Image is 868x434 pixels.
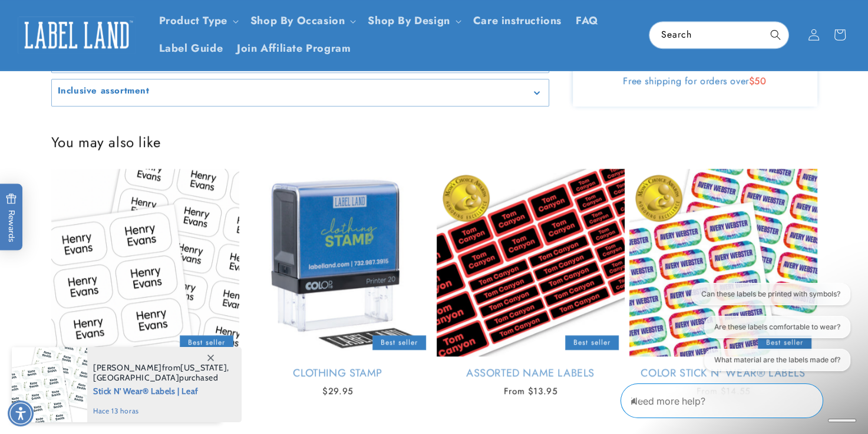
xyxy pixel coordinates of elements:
[230,35,358,62] a: Join Affiliate Program
[152,7,243,35] summary: Product Type
[466,7,569,35] a: Care instructions
[576,14,599,28] span: FAQ
[243,7,361,35] summary: Shop By Occasion
[52,79,549,106] summary: Inclusive assortment
[159,42,223,55] span: Label Guide
[18,16,136,53] img: Label Land
[159,13,227,28] a: Product Type
[180,362,227,373] span: [US_STATE]
[569,7,606,35] a: FAQ
[368,13,450,28] a: Shop By Design
[629,366,817,380] a: Color Stick N' Wear® Labels
[93,372,179,383] span: [GEOGRAPHIC_DATA]
[9,340,149,375] iframe: Sign Up via Text for Offers
[763,22,788,48] button: Search
[754,74,766,87] span: 50
[93,363,229,383] span: from , purchased
[6,193,17,242] span: Rewards
[684,283,856,381] iframe: Gorgias live chat conversation starters
[583,75,807,86] div: Free shipping for orders over
[58,85,150,97] h2: Inclusive assortment
[237,42,351,55] span: Join Affiliate Program
[250,14,345,28] span: Shop By Occasion
[749,74,755,87] span: $
[152,35,230,62] a: Label Guide
[8,400,34,426] div: Accessibility Menu
[93,406,229,416] span: hace 13 horas
[437,366,625,380] a: Assorted Name Labels
[244,366,432,380] a: Clothing Stamp
[361,7,466,35] summary: Shop By Design
[51,133,817,151] h2: You may also like
[473,14,562,28] span: Care instructions
[93,383,229,398] span: Stick N' Wear® Labels | Leaf
[14,12,140,58] a: Label Land
[621,379,856,422] iframe: Gorgias Floating Chat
